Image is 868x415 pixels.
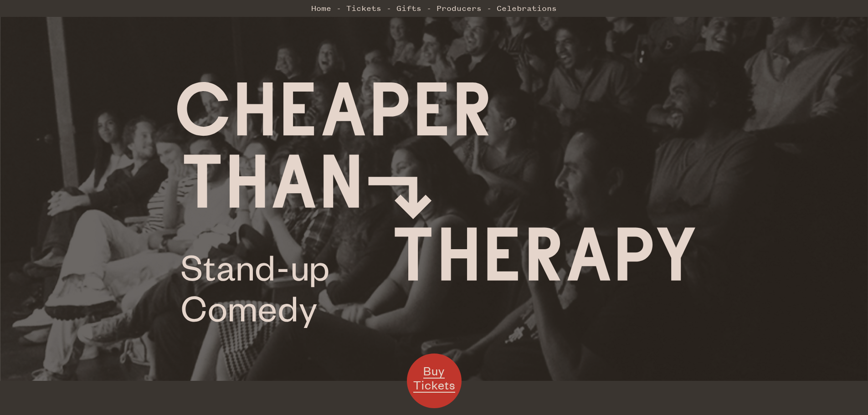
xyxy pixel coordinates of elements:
[413,363,455,393] span: Buy Tickets
[177,82,695,328] img: Cheaper Than Therapy logo
[407,354,462,408] a: Buy Tickets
